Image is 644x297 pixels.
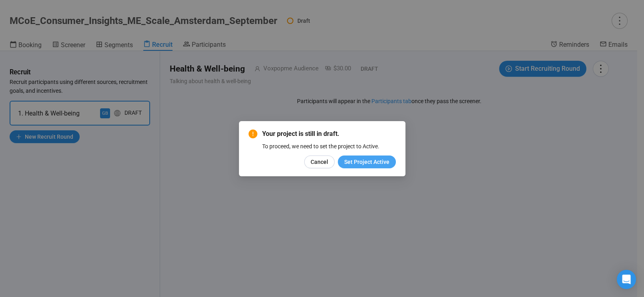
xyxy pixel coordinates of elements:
div: To proceed, we need to set the project to Active. [262,142,396,151]
span: Set Project Active [344,157,389,166]
div: Open Intercom Messenger [617,270,636,289]
span: Your project is still in draft. [262,129,396,139]
span: exclamation-circle [249,130,257,138]
span: Cancel [311,157,328,166]
button: Cancel [304,155,335,168]
button: Set Project Active [338,155,396,168]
